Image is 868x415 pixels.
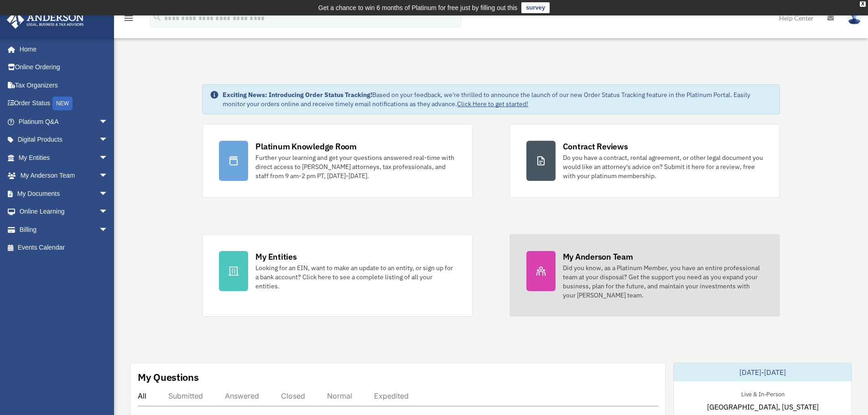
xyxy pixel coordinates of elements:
div: Answered [225,391,259,400]
span: arrow_drop_down [99,149,117,167]
div: close [860,1,866,7]
span: arrow_drop_down [99,167,117,185]
a: Events Calendar [6,239,122,257]
div: My Questions [138,370,199,384]
a: Platinum Q&Aarrow_drop_down [6,113,122,131]
div: Contract Reviews [563,141,628,152]
div: Based on your feedback, we're thrilled to announce the launch of our new Order Status Tracking fe... [223,90,772,108]
img: User Pic [847,11,861,25]
div: All [138,391,146,400]
a: Online Ordering [6,58,122,77]
a: Contract Reviews Do you have a contract, rental agreement, or other legal document you would like... [509,124,780,198]
i: search [152,12,162,22]
div: Expedited [374,391,409,400]
i: menu [123,13,134,24]
div: Further your learning and get your questions answered real-time with direct access to [PERSON_NAM... [255,153,456,180]
div: Platinum Knowledge Room [255,141,357,152]
a: Home [6,40,117,58]
a: menu [123,16,134,24]
a: Billingarrow_drop_down [6,220,122,239]
div: Do you have a contract, rental agreement, or other legal document you would like an attorney's ad... [563,153,763,180]
strong: Exciting News: Introducing Order Status Tracking! [223,91,372,99]
span: arrow_drop_down [99,113,117,131]
span: arrow_drop_down [99,220,117,239]
img: Anderson Advisors Platinum Portal [4,11,87,29]
a: survey [521,2,550,13]
a: My Entities Looking for an EIN, want to make an update to an entity, or sign up for a bank accoun... [202,234,473,317]
a: Tax Organizers [6,76,122,94]
a: My Anderson Teamarrow_drop_down [6,167,122,185]
div: Looking for an EIN, want to make an update to an entity, or sign up for a bank account? Click her... [255,263,456,291]
span: arrow_drop_down [99,184,117,203]
div: Live & In-Person [734,389,792,398]
a: Click Here to get started! [457,100,528,108]
div: My Anderson Team [563,251,633,262]
div: My Entities [255,251,296,262]
a: Digital Productsarrow_drop_down [6,131,122,149]
div: Closed [281,391,305,400]
span: arrow_drop_down [99,131,117,149]
a: My Anderson Team Did you know, as a Platinum Member, you have an entire professional team at your... [509,234,780,317]
a: Online Learningarrow_drop_down [6,203,122,221]
a: My Entitiesarrow_drop_down [6,149,122,167]
div: [DATE]-[DATE] [674,363,852,381]
div: Did you know, as a Platinum Member, you have an entire professional team at your disposal? Get th... [563,263,763,300]
div: Get a chance to win 6 months of Platinum for free just by filling out this [318,2,518,13]
div: Normal [327,391,352,400]
a: Platinum Knowledge Room Further your learning and get your questions answered real-time with dire... [202,124,473,198]
div: Submitted [168,391,203,400]
span: [GEOGRAPHIC_DATA], [US_STATE] [707,401,819,412]
a: Order StatusNEW [6,94,122,113]
span: arrow_drop_down [99,203,117,221]
a: My Documentsarrow_drop_down [6,184,122,203]
div: NEW [52,97,73,110]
